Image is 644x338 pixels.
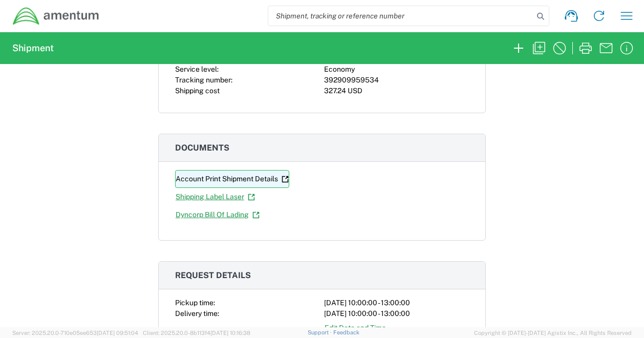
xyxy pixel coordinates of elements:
[324,86,469,96] div: 327.24 USD
[175,188,255,206] a: Shipping Label Laser
[210,330,250,336] span: [DATE] 10:16:38
[324,319,387,337] a: Edit Date and Time
[324,64,469,75] div: Economy
[474,328,632,337] span: Copyright © [DATE]-[DATE] Agistix Inc., All Rights Reserved
[324,308,469,319] div: [DATE] 10:00:00 - 13:00:00
[324,75,469,86] div: 392909959534
[324,298,469,308] div: [DATE] 10:00:00 - 13:00:00
[12,330,138,336] span: Server: 2025.20.0-710e05ee653
[175,309,219,318] span: Delivery time:
[143,330,250,336] span: Client: 2025.20.0-8b113f4
[97,330,138,336] span: [DATE] 09:51:04
[12,42,54,54] h2: Shipment
[12,7,100,26] img: dyncorp
[308,329,333,335] a: Support
[175,270,251,280] span: Request details
[175,87,220,95] span: Shipping cost
[175,170,289,188] a: Account Print Shipment Details
[175,76,232,84] span: Tracking number:
[268,6,533,26] input: Shipment, tracking or reference number
[175,299,215,307] span: Pickup time:
[333,329,359,335] a: Feedback
[175,143,229,153] span: Documents
[175,65,219,73] span: Service level:
[175,206,260,224] a: Dyncorp Bill Of Lading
